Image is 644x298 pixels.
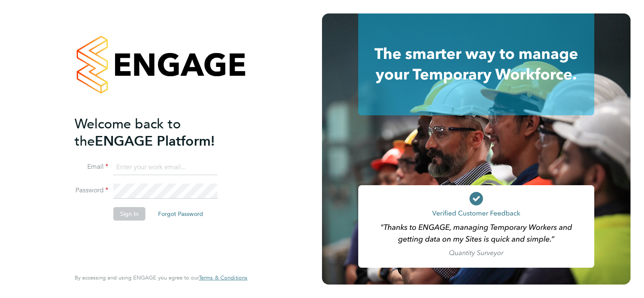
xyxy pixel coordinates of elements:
[151,207,210,221] button: Forgot Password
[75,274,247,281] span: By accessing and using ENGAGE you agree to our
[199,274,247,281] a: Terms & Conditions
[75,116,181,149] span: Welcome back to the
[199,274,247,281] span: Terms & Conditions
[75,186,108,195] label: Password
[113,207,145,221] button: Sign In
[75,162,108,171] label: Email
[113,160,217,175] input: Enter your work email...
[75,115,239,150] h2: ENGAGE Platform!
